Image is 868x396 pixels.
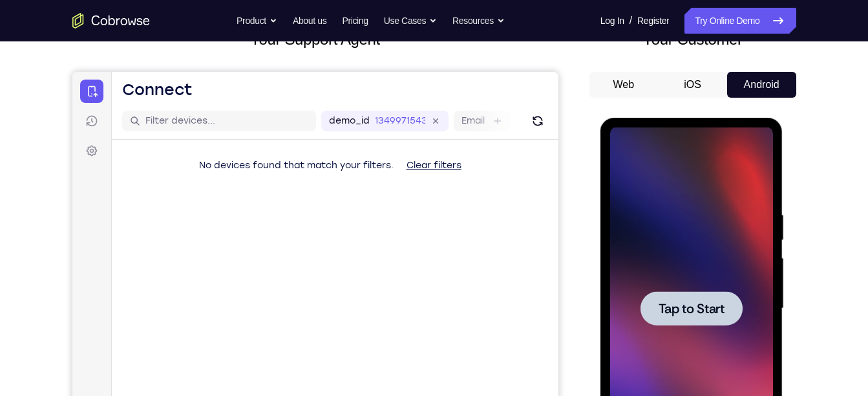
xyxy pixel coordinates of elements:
button: Use Cases [384,8,437,34]
button: Resources [452,8,505,34]
a: Log In [600,8,624,34]
span: Tap to Start [58,184,124,197]
span: / [630,13,632,28]
span: No devices found that match your filters. [127,88,321,99]
button: Android [727,72,796,98]
a: Try Online Demo [684,8,796,34]
a: Pricing [342,8,368,34]
a: Go to the home page [72,13,150,28]
button: Web [589,72,659,98]
a: Register [637,8,669,34]
button: iOS [658,72,727,98]
button: Clear filters [324,81,399,107]
button: Tap to Start [40,173,142,208]
a: About us [293,8,326,34]
button: Product [237,8,277,34]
